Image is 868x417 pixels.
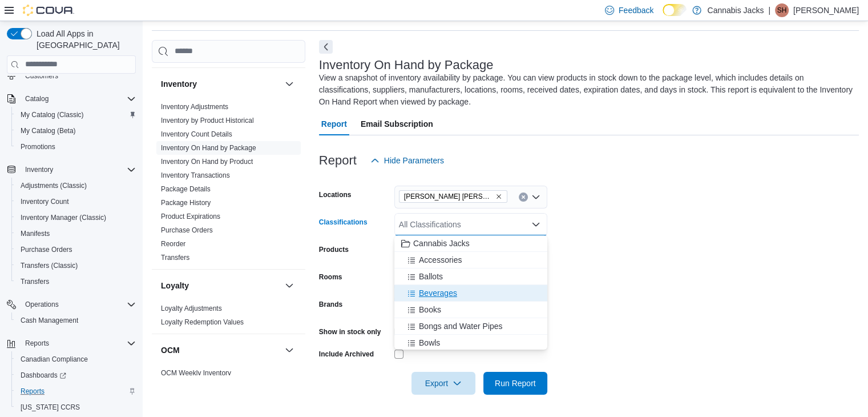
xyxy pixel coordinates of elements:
[519,193,528,202] button: Clear input
[11,258,140,274] button: Transfers (Classic)
[531,193,540,202] button: Open list of options
[161,212,220,221] span: Product Expirations
[399,190,507,203] span: Val Caron
[21,163,136,177] span: Inventory
[2,296,140,312] button: Operations
[663,4,687,16] input: Dark Mode
[16,195,136,209] span: Inventory Count
[419,337,440,348] span: Bowls
[319,154,357,167] h3: Report
[161,304,222,312] a: Loyalty Adjustments
[161,304,222,313] span: Loyalty Adjustments
[282,279,296,292] button: Loyalty
[384,155,444,166] span: Hide Parameters
[394,252,547,268] button: Accessories
[404,191,493,202] span: [PERSON_NAME] [PERSON_NAME]
[161,280,189,291] h3: Loyalty
[21,110,84,119] span: My Catalog (Classic)
[161,344,280,356] button: OCM
[16,108,88,122] a: My Catalog (Classic)
[21,69,63,83] a: Customers
[161,130,232,138] a: Inventory Count Details
[319,327,381,336] label: Show in stock only
[25,339,49,348] span: Reports
[418,372,469,395] span: Export
[21,403,80,412] span: [US_STATE] CCRS
[531,220,540,229] button: Close list of options
[21,316,78,325] span: Cash Management
[11,242,140,258] button: Purchase Orders
[152,100,305,269] div: Inventory
[161,368,231,378] span: OCM Weekly Inventory
[161,78,197,90] h3: Inventory
[16,140,60,154] a: Promotions
[161,102,228,111] span: Inventory Adjustments
[11,107,140,123] button: My Catalog (Classic)
[775,3,789,17] div: Soo Han
[16,384,49,398] a: Reports
[16,211,111,224] a: Inventory Manager (Classic)
[11,139,140,155] button: Promotions
[16,243,77,256] a: Purchase Orders
[319,72,853,108] div: View a snapshot of inventory availability by package. You can view products in stock down to the ...
[777,3,787,17] span: SH
[161,158,253,166] a: Inventory On Hand by Product
[419,287,457,299] span: Beverages
[32,28,136,51] span: Load All Apps in [GEOGRAPHIC_DATA]
[16,195,74,209] a: Inventory Count
[16,179,91,193] a: Adjustments (Classic)
[394,285,547,302] button: Beverages
[11,274,140,290] button: Transfers
[161,116,254,125] span: Inventory by Product Historical
[707,3,764,17] p: Cannabis Jacks
[161,144,256,152] a: Inventory On Hand by Package
[411,372,475,395] button: Export
[152,302,305,334] div: Loyalty
[16,227,54,240] a: Manifests
[11,178,140,194] button: Adjustments (Classic)
[2,67,140,84] button: Customers
[394,235,547,252] button: Cannabis Jacks
[2,162,140,178] button: Inventory
[21,261,78,270] span: Transfers (Classic)
[21,371,66,380] span: Dashboards
[282,343,296,357] button: OCM
[25,165,53,174] span: Inventory
[11,351,140,367] button: Canadian Compliance
[319,245,349,254] label: Products
[161,318,244,326] a: Loyalty Redemption Values
[394,318,547,335] button: Bongs and Water Pipes
[161,240,185,248] a: Reorder
[21,92,53,106] button: Catalog
[161,280,280,291] button: Loyalty
[282,77,296,91] button: Inventory
[152,366,305,384] div: OCM
[21,355,88,364] span: Canadian Compliance
[321,113,347,135] span: Report
[21,229,50,238] span: Manifests
[793,3,859,17] p: [PERSON_NAME]
[21,298,136,311] span: Operations
[16,368,71,382] a: Dashboards
[768,3,770,17] p: |
[16,275,136,288] span: Transfers
[161,199,211,207] a: Package History
[21,126,76,135] span: My Catalog (Beta)
[16,243,136,256] span: Purchase Orders
[319,272,342,282] label: Rooms
[21,69,136,83] span: Customers
[11,226,140,242] button: Manifests
[16,124,136,138] span: My Catalog (Beta)
[161,226,213,234] a: Purchase Orders
[11,312,140,328] button: Cash Management
[16,179,136,193] span: Adjustments (Classic)
[495,193,502,200] button: Remove Val Caron from selection in this group
[16,314,136,327] span: Cash Management
[483,372,547,395] button: Run Report
[21,197,69,206] span: Inventory Count
[619,5,653,16] span: Feedback
[21,181,87,190] span: Adjustments (Classic)
[161,212,220,220] a: Product Expirations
